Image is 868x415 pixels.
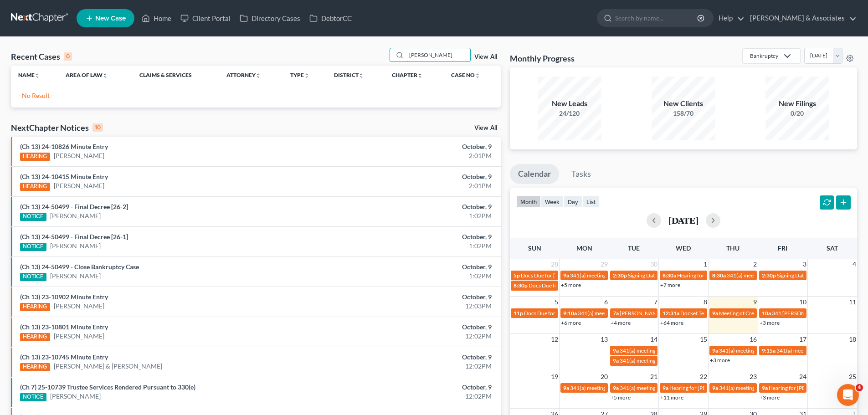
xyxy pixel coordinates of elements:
[680,310,762,317] span: Docket Text: for [PERSON_NAME]
[578,310,666,317] span: 341(a) meeting for [PERSON_NAME]
[340,272,492,281] div: 1:02PM
[615,10,699,26] input: Search by name...
[538,98,601,109] div: New Leads
[137,10,176,26] a: Home
[613,310,619,317] span: 7a
[563,310,577,317] span: 9:10a
[20,263,139,271] a: (Ch 13) 24-50499 - Close Bankruptcy Case
[103,73,108,78] i: unfold_more
[719,310,820,317] span: Meeting of Creditors for [PERSON_NAME]
[660,394,683,401] a: +11 more
[305,10,356,26] a: DebtorCC
[510,53,575,64] h3: Monthly Progress
[256,73,261,78] i: unfold_more
[304,73,309,78] i: unfold_more
[334,72,364,78] a: Districtunfold_more
[611,394,631,401] a: +5 more
[340,353,492,362] div: October, 9
[340,392,492,401] div: 12:02PM
[514,272,520,279] span: 5p
[541,195,564,208] button: week
[727,272,815,279] span: 341(a) meeting for [PERSON_NAME]
[703,297,708,307] span: 8
[20,293,108,301] a: (Ch 13) 23-10902 Minute Entry
[50,241,101,251] a: [PERSON_NAME]
[54,181,104,190] a: [PERSON_NAME]
[653,297,658,307] span: 7
[712,384,718,391] span: 9a
[550,259,559,270] span: 28
[359,73,364,78] i: unfold_more
[856,384,863,391] span: 4
[474,54,497,60] a: View All
[406,48,470,61] input: Search by name...
[613,357,619,364] span: 9a
[749,371,758,382] span: 23
[765,109,829,118] div: 0/20
[613,272,627,279] span: 2:30p
[340,302,492,311] div: 12:03PM
[340,323,492,332] div: October, 9
[660,319,683,326] a: +64 more
[20,233,128,241] a: (Ch 13) 24-50499 - Final Decree [26-1]
[521,272,644,279] span: Docs Due for [PERSON_NAME] & [PERSON_NAME]
[340,202,492,211] div: October, 9
[582,195,600,208] button: list
[514,282,528,289] span: 8:30p
[752,259,758,270] span: 2
[563,164,599,184] a: Tasks
[762,310,771,317] span: 10a
[576,244,592,252] span: Mon
[340,172,492,181] div: October, 9
[570,384,658,391] span: 341(a) meeting for [PERSON_NAME]
[11,51,72,62] div: Recent Cases
[20,203,128,210] a: (Ch 13) 24-50499 - Final Decree [26-2]
[613,384,619,391] span: 9a
[620,310,697,317] span: [PERSON_NAME] - Arraignment
[510,164,559,184] a: Calendar
[563,384,569,391] span: 9a
[712,272,726,279] span: 8:30a
[848,371,857,382] span: 25
[54,362,162,371] a: [PERSON_NAME] & [PERSON_NAME]
[64,52,72,61] div: 0
[340,292,492,302] div: October, 9
[652,109,715,118] div: 158/70
[20,183,50,191] div: HEARING
[561,319,581,326] a: +6 more
[772,310,825,317] span: 341 [PERSON_NAME]
[802,259,807,270] span: 3
[726,244,740,252] span: Thu
[762,384,768,391] span: 9a
[669,384,789,391] span: Hearing for [PERSON_NAME] & [PERSON_NAME]
[628,272,758,279] span: Signing Date for [PERSON_NAME] & [PERSON_NAME]
[676,244,691,252] span: Wed
[603,297,609,307] span: 6
[340,241,492,251] div: 1:02PM
[132,66,219,84] th: Claims & Services
[710,357,730,364] a: +3 more
[340,262,492,272] div: October, 9
[514,310,523,317] span: 11p
[176,10,235,26] a: Client Portal
[50,392,101,401] a: [PERSON_NAME]
[719,384,807,391] span: 341(a) meeting for [PERSON_NAME]
[18,72,40,78] a: Nameunfold_more
[600,371,609,382] span: 20
[524,310,599,317] span: Docs Due for [PERSON_NAME]
[35,73,40,78] i: unfold_more
[417,73,423,78] i: unfold_more
[827,244,838,252] span: Sat
[712,347,718,354] span: 9a
[613,347,619,354] span: 9a
[628,244,640,252] span: Tue
[95,15,126,22] span: New Case
[226,72,261,78] a: Attorneyunfold_more
[528,244,541,252] span: Sun
[677,272,796,279] span: Hearing for [PERSON_NAME] & [PERSON_NAME]
[660,282,680,288] a: +7 more
[340,142,492,151] div: October, 9
[649,334,658,345] span: 14
[563,272,569,279] span: 9a
[762,272,776,279] span: 2:30p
